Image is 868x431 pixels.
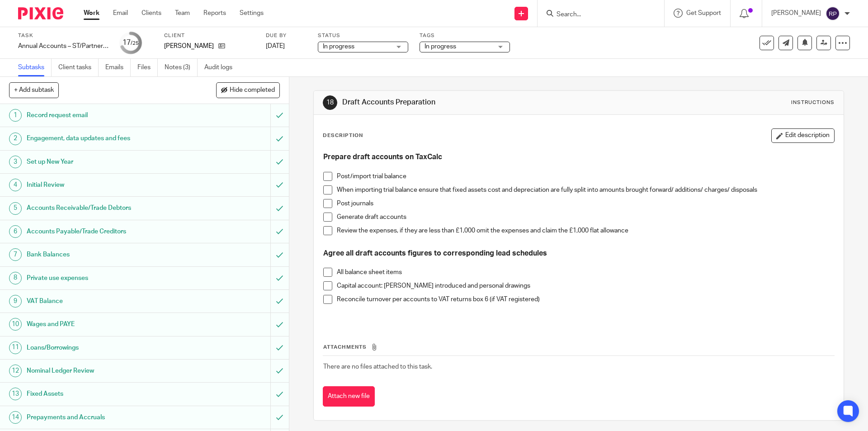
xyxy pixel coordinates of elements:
[230,87,275,94] span: Hide completed
[27,178,183,192] h1: Initial Review
[323,345,367,350] span: Attachments
[123,38,139,48] div: 17
[142,9,161,18] a: Clients
[323,153,442,161] strong: Prepare draft accounts on TaxCalc
[791,99,835,106] div: Instructions
[18,7,63,19] img: Pixie
[27,317,183,331] h1: Wages and PAYE
[27,248,183,261] h1: Bank Balances
[165,59,198,76] a: Notes (3)
[771,128,835,143] button: Edit description
[323,95,337,110] div: 18
[337,213,834,222] p: Generate draft accounts
[105,59,131,76] a: Emails
[27,201,183,215] h1: Accounts Receivable/Trade Debtors
[27,109,183,122] h1: Record request email
[204,59,239,76] a: Audit logs
[27,155,183,169] h1: Set up New Year
[9,341,22,354] div: 11
[420,32,510,39] label: Tags
[337,268,834,277] p: All balance sheet items
[9,225,22,238] div: 6
[9,388,22,400] div: 13
[27,387,183,401] h1: Fixed Assets
[113,9,128,18] a: Email
[27,225,183,238] h1: Accounts Payable/Trade Creditors
[175,9,190,18] a: Team
[164,32,255,39] label: Client
[84,9,99,18] a: Work
[686,10,721,16] span: Get Support
[137,59,158,76] a: Files
[9,179,22,191] div: 4
[9,202,22,215] div: 5
[9,248,22,261] div: 7
[9,133,22,145] div: 2
[323,386,375,407] button: Attach new file
[266,43,285,49] span: [DATE]
[27,271,183,285] h1: Private use expenses
[9,411,22,424] div: 14
[18,59,52,76] a: Subtasks
[9,109,22,122] div: 1
[337,199,834,208] p: Post journals
[9,272,22,284] div: 8
[203,9,226,18] a: Reports
[826,6,840,21] img: svg%3E
[337,226,834,235] p: Review the expenses, if they are less than £1,000 omit the expenses and claim the £1,000 flat all...
[9,156,22,168] div: 3
[27,132,183,145] h1: Engagement, data updates and fees
[58,59,99,76] a: Client tasks
[556,11,637,19] input: Search
[18,32,108,39] label: Task
[323,43,354,50] span: In progress
[323,250,547,257] strong: Agree all draft accounts figures to corresponding lead schedules
[9,82,59,98] button: + Add subtask
[266,32,307,39] label: Due by
[425,43,456,50] span: In progress
[318,32,408,39] label: Status
[18,42,108,51] div: Annual Accounts – ST/Partnership - Software
[164,42,214,51] p: [PERSON_NAME]
[323,132,363,139] p: Description
[337,172,834,181] p: Post/import trial balance
[27,411,183,424] h1: Prepayments and Accruals
[337,185,834,194] p: When importing trial balance ensure that fixed assets cost and depreciation are fully split into ...
[27,341,183,355] h1: Loans/Borrowings
[131,41,139,46] small: /25
[9,295,22,308] div: 9
[240,9,264,18] a: Settings
[342,98,598,107] h1: Draft Accounts Preparation
[771,9,821,18] p: [PERSON_NAME]
[9,365,22,377] div: 12
[337,281,834,290] p: Capital account: [PERSON_NAME] introduced and personal drawings
[27,364,183,378] h1: Nominal Ledger Review
[27,294,183,308] h1: VAT Balance
[337,295,834,304] p: Reconcile turnover per accounts to VAT returns box 6 (if VAT registered)
[216,82,280,98] button: Hide completed
[323,364,432,370] span: There are no files attached to this task.
[9,318,22,331] div: 10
